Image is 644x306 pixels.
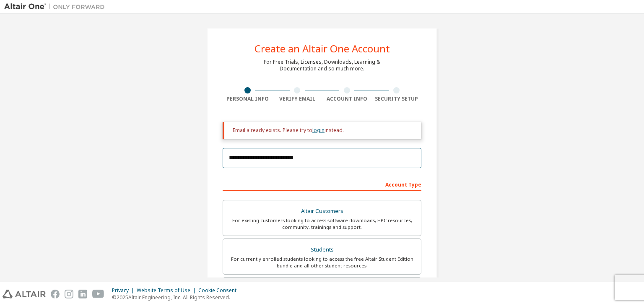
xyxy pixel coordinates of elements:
[233,127,415,134] div: Email already exists. Please try to instead.
[228,244,416,256] div: Students
[112,287,137,294] div: Privacy
[137,287,198,294] div: Website Terms of Use
[223,96,273,102] div: Personal Info
[372,96,422,102] div: Security Setup
[273,96,322,102] div: Verify Email
[312,127,325,134] a: login
[198,287,241,294] div: Cookie Consent
[92,290,104,298] img: youtube.svg
[3,290,46,298] img: altair_logo.svg
[264,59,380,72] div: For Free Trials, Licenses, Downloads, Learning & Documentation and so much more.
[322,96,372,102] div: Account Info
[51,290,60,298] img: facebook.svg
[65,290,73,298] img: instagram.svg
[4,3,109,11] img: Altair One
[78,290,87,298] img: linkedin.svg
[112,294,241,301] p: © 2025 Altair Engineering, Inc. All Rights Reserved.
[228,217,416,231] div: For existing customers looking to access software downloads, HPC resources, community, trainings ...
[223,177,421,191] div: Account Type
[254,44,390,54] div: Create an Altair One Account
[228,256,416,269] div: For currently enrolled students looking to access the free Altair Student Edition bundle and all ...
[228,205,416,217] div: Altair Customers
